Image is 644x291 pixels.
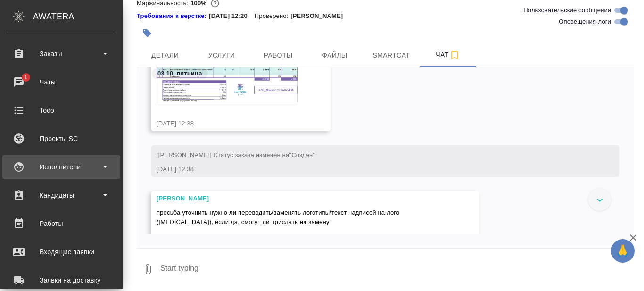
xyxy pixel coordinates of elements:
a: Todo [2,99,120,122]
a: Проекты SC [2,127,120,150]
span: 1 [18,73,33,82]
div: Todo [7,103,116,117]
span: Услуги [199,50,244,61]
div: AWATERA [33,7,123,26]
div: Исполнители [7,160,116,174]
span: Оповещения-логи [559,17,611,26]
p: 03.10, пятница [157,69,202,78]
span: просьба уточнить нужно ли переводить/заменять логотипы/текст надписей на лого ([MEDICAL_DATA]), е... [157,209,401,225]
p: Проверено: [255,11,291,21]
div: Кандидаты [7,188,116,202]
div: [PERSON_NAME] [157,194,446,203]
div: [DATE] 12:38 [157,165,586,174]
span: "Создан" [289,151,315,158]
a: 1Чаты [2,70,120,94]
div: Проекты SC [7,132,116,146]
div: Заказы [7,47,116,61]
span: Пользовательские сообщения [523,6,611,15]
span: [[PERSON_NAME]] Статус заказа изменен на [157,151,315,158]
span: Работы [256,50,301,61]
div: [DATE] 12:38 [157,119,298,128]
div: Заявки на доставку [7,273,116,287]
a: Требования к верстке: [137,11,209,21]
a: Входящие заявки [2,240,120,264]
p: [DATE] 12:20 [209,11,255,21]
button: 🙏 [611,239,635,263]
a: Работы [2,212,120,235]
div: Работы [7,216,116,231]
button: Добавить тэг [137,23,157,43]
span: 🙏 [615,241,631,261]
p: [PERSON_NAME] [290,11,350,21]
span: Детали [142,50,188,61]
span: Чат [425,49,471,61]
span: Файлы [312,50,357,61]
div: [DATE] 12:40 [157,232,446,241]
div: Чаты [7,75,116,89]
div: Входящие заявки [7,245,116,259]
span: Smartcat [369,50,414,61]
svg: Подписаться [449,50,460,61]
